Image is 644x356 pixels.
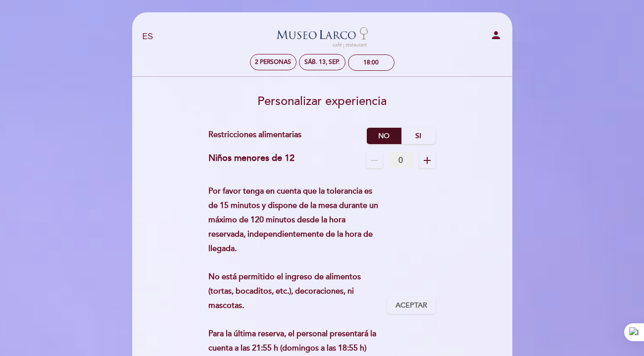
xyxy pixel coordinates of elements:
button: person [490,29,502,45]
a: Museo [GEOGRAPHIC_DATA] - Restaurant [260,23,384,51]
i: remove [368,154,380,166]
button: Aceptar [387,297,436,314]
div: 18:00 [363,59,379,66]
label: Si [401,128,436,144]
div: Restricciones alimentarias [208,128,367,144]
span: Personalizar experiencia [257,94,387,108]
div: sáb. 13, sep. [304,58,340,66]
i: add [421,154,433,166]
div: Niños menores de 12 [208,152,295,168]
label: No [367,128,401,144]
span: 2 personas [255,58,291,66]
i: person [490,29,502,41]
span: Aceptar [396,301,427,311]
